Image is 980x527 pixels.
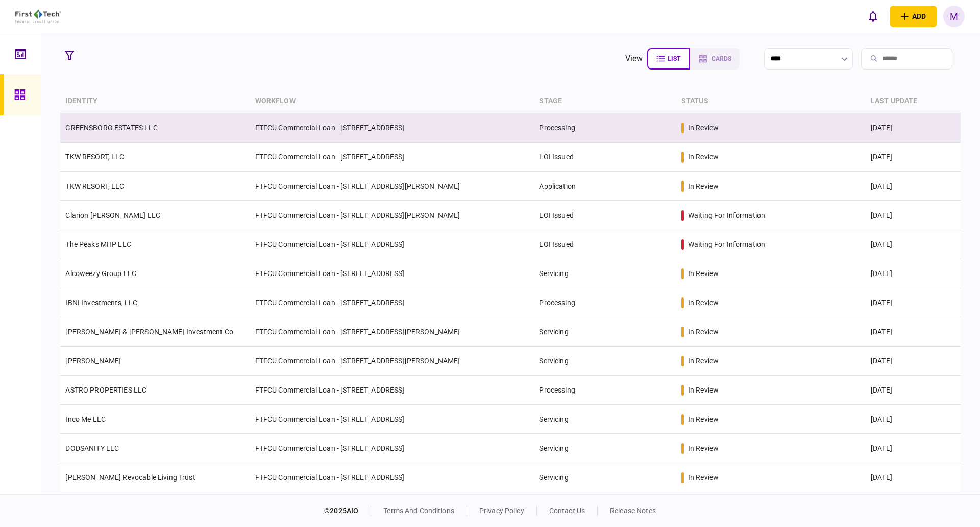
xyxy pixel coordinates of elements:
[250,201,534,230] td: FTFCU Commercial Loan - [STREET_ADDRESS][PERSON_NAME]
[250,317,534,347] td: FTFCU Commercial Loan - [STREET_ADDRESS][PERSON_NAME]
[866,259,961,288] td: [DATE]
[250,259,534,288] td: FTFCU Commercial Loan - [STREET_ADDRESS]
[688,123,719,133] div: in review
[866,463,961,492] td: [DATE]
[688,356,719,366] div: in review
[65,415,106,423] a: Inco Me LLC
[610,507,656,515] a: release notes
[625,53,643,65] div: view
[866,347,961,376] td: [DATE]
[250,347,534,376] td: FTFCU Commercial Loan - [STREET_ADDRESS][PERSON_NAME]
[866,288,961,317] td: [DATE]
[534,259,676,288] td: Servicing
[65,328,233,336] a: [PERSON_NAME] & [PERSON_NAME] Investment Co
[676,89,866,113] th: status
[688,152,719,162] div: in review
[688,268,719,279] div: in review
[534,89,676,113] th: stage
[383,507,454,515] a: terms and conditions
[250,463,534,492] td: FTFCU Commercial Loan - [STREET_ADDRESS]
[534,434,676,463] td: Servicing
[688,414,719,424] div: in review
[65,386,146,394] a: ASTRO PROPERTIES LLC
[534,317,676,347] td: Servicing
[549,507,585,515] a: contact us
[65,299,137,307] a: IBNI Investments, LLC
[688,385,719,395] div: in review
[324,506,371,516] div: © 2025 AIO
[862,6,884,27] button: open notifications list
[688,472,719,483] div: in review
[866,201,961,230] td: [DATE]
[688,443,719,453] div: in review
[250,405,534,434] td: FTFCU Commercial Loan - [STREET_ADDRESS]
[534,347,676,376] td: Servicing
[534,201,676,230] td: LOI Issued
[534,230,676,259] td: LOI Issued
[534,376,676,405] td: Processing
[65,444,119,452] a: DODSANITY LLC
[688,327,719,337] div: in review
[668,55,680,62] span: list
[866,89,961,113] th: last update
[250,434,534,463] td: FTFCU Commercial Loan - [STREET_ADDRESS]
[60,89,250,113] th: identity
[65,124,157,132] a: GREENSBORO ESTATES LLC
[688,210,765,220] div: waiting for information
[866,230,961,259] td: [DATE]
[866,143,961,172] td: [DATE]
[712,55,731,62] span: cards
[534,405,676,434] td: Servicing
[943,6,965,27] button: M
[866,317,961,347] td: [DATE]
[250,230,534,259] td: FTFCU Commercial Loan - [STREET_ADDRESS]
[866,405,961,434] td: [DATE]
[65,211,160,219] a: Clarion [PERSON_NAME] LLC
[866,113,961,143] td: [DATE]
[479,507,524,515] a: privacy policy
[250,143,534,172] td: FTFCU Commercial Loan - [STREET_ADDRESS]
[250,288,534,317] td: FTFCU Commercial Loan - [STREET_ADDRESS]
[65,473,195,482] a: [PERSON_NAME] Revocable Living Trust
[690,48,740,70] button: cards
[688,181,719,191] div: in review
[534,172,676,201] td: Application
[534,113,676,143] td: Processing
[250,376,534,405] td: FTFCU Commercial Loan - [STREET_ADDRESS]
[688,239,765,249] div: waiting for information
[534,143,676,172] td: LOI Issued
[250,172,534,201] td: FTFCU Commercial Loan - [STREET_ADDRESS][PERSON_NAME]
[534,463,676,492] td: Servicing
[890,6,937,27] button: open adding identity options
[866,434,961,463] td: [DATE]
[250,113,534,143] td: FTFCU Commercial Loan - [STREET_ADDRESS]
[65,182,124,190] a: TKW RESORT, LLC
[647,48,690,70] button: list
[688,297,719,308] div: in review
[65,357,121,365] a: [PERSON_NAME]
[65,269,136,278] a: Alcoweezy Group LLC
[65,240,131,248] a: The Peaks MHP LLC
[866,376,961,405] td: [DATE]
[15,10,61,23] img: client company logo
[534,288,676,317] td: Processing
[65,153,124,161] a: TKW RESORT, LLC
[250,89,534,113] th: workflow
[866,172,961,201] td: [DATE]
